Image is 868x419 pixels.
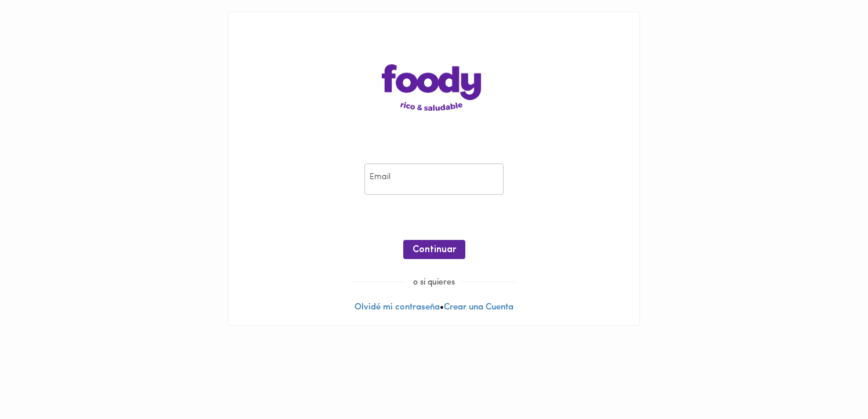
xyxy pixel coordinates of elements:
[355,303,440,312] a: Olvidé mi contraseña
[364,163,504,195] input: pepitoperez@gmail.com
[403,240,465,259] button: Continuar
[229,12,639,325] div: •
[444,303,513,312] a: Crear una Cuenta
[413,245,456,256] span: Continuar
[382,64,486,111] img: logo-main-page.png
[406,278,462,287] span: o si quieres
[801,352,856,407] iframe: Messagebird Livechat Widget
